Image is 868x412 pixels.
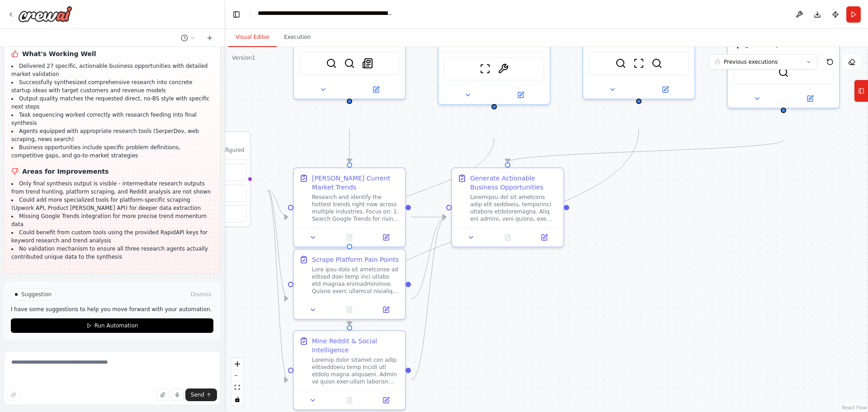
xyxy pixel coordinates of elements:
a: React Flow attribution [842,405,867,410]
button: Open in side panel [640,84,691,95]
g: Edge from 23bb8e29-9ad0-4e79-a83c-84efcdcf9f9c to f4f00e2d-0b00-4674-a915-6613771c3349 [411,213,446,222]
g: Edge from triggers to 23bb8e29-9ad0-4e79-a83c-84efcdcf9f9c [267,186,288,222]
li: Could add more specialized tools for platform-specific scraping (Upwork API, Product [PERSON_NAME... [11,196,213,212]
img: SerperDevTool [615,58,626,69]
button: Run Automation [11,318,213,333]
button: zoom in [231,358,243,370]
g: Edge from triggers to 41aedfdb-e901-4755-b483-8676af197d3d [267,186,288,303]
li: Task sequencing worked correctly with research feeding into final synthesis [11,111,213,127]
li: Business opportunities include specific problem definitions, competitive gaps, and go-to-market s... [11,143,213,160]
div: Generate Actionable Business OpportunitiesLoremipsu dol sit ametcons adip elit seddoeiu, temporin... [451,167,564,247]
button: Visual Editor [228,28,277,47]
img: ScrapeWebsiteTool [480,63,491,74]
button: Improve this prompt [7,388,20,401]
g: Edge from cbc9a273-249e-461e-b25e-be66883db1d3 to f4f00e2d-0b00-4674-a915-6613771c3349 [411,213,446,384]
div: Scrape Platform Pain Points [312,255,399,264]
button: Open in side panel [528,232,560,243]
div: Version 1 [232,54,255,62]
button: Hide left sidebar [230,8,243,21]
li: Delivered 27 specific, actionable business opportunities with detailed market validation [11,62,213,78]
button: Switch to previous chat [177,33,199,43]
li: Missing Google Trends integration for more precise trend momentum data [11,212,213,228]
button: No output available [330,395,369,406]
button: Upload files [156,388,169,401]
button: Open in side panel [784,93,835,104]
button: fit view [231,382,243,393]
li: Agents equipped with appropriate research tools (SerperDev, web scraping, news search) [11,127,213,143]
li: Successfully synthesized comprehensive research into concrete startup ideas with target customers... [11,78,213,95]
img: SerplyWebSearchTool [344,58,355,69]
button: zoom out [231,370,243,382]
img: SerplyNewsSearchTool [362,58,373,69]
g: Edge from triggers to cbc9a273-249e-461e-b25e-be66883db1d3 [267,186,288,384]
div: Loremip dolor sitamet con adip elitseddoeiu temp Incidi utl etdolo magna aliquaeni. Admin ve quis... [312,356,400,385]
g: Edge from bc06ccb0-0f36-4190-afa5-14d6da33d53e to 23bb8e29-9ad0-4e79-a83c-84efcdcf9f9c [345,129,354,162]
div: Mine Reddit & Social IntelligenceLoremip dolor sitamet con adip elitseddoeiu temp Incidi utl etdo... [293,330,406,410]
div: TriggersNo triggers configured [157,131,251,227]
nav: breadcrumb [258,9,393,20]
button: Execution [277,28,318,47]
img: SerperDevTool [326,58,337,69]
g: Edge from 8aec6935-7e7e-4412-a2c5-79e168e0c448 to 41aedfdb-e901-4755-b483-8676af197d3d [345,138,499,244]
div: Lore ipsu dolo sit ametconse ad elitsed doei temp inci utlabo etd magnaa enimadminimve. Quisno ex... [312,266,400,295]
div: React Flow controls [231,358,243,405]
button: Click to speak your automation idea [171,388,184,401]
span: Previous executions [724,58,778,66]
img: SerplyWebSearchTool [651,58,662,69]
h1: What's Working Well [11,49,213,58]
img: SerperDevTool [778,67,789,78]
div: Loremipsu dol sit ametcons adip elit seddoeiu, temporinci utlabore etdoloremagna. Aliq eni admini... [470,194,558,223]
button: No output available [330,304,369,315]
li: Could benefit from custom tools using the provided RapidAPI keys for keyword research and trend a... [11,228,213,245]
button: toggle interactivity [231,393,243,405]
button: Open in side panel [370,232,401,243]
div: Scrape Platform Pain PointsLore ipsu dolo sit ametconse ad elitsed doei temp inci utlabo etd magn... [293,249,406,320]
div: [PERSON_NAME] Current Market TrendsResearch and identify the hottest trends right now across mult... [293,167,406,247]
div: [PERSON_NAME] Current Market Trends [312,174,400,192]
button: Start a new chat [203,33,217,43]
img: Logo [18,6,72,22]
g: Edge from 41aedfdb-e901-4755-b483-8676af197d3d to f4f00e2d-0b00-4674-a915-6613771c3349 [411,213,446,303]
button: No output available [330,232,369,243]
g: Edge from 2ade2ceb-cb61-4bad-bc91-6369fa466c5b to cbc9a273-249e-461e-b25e-be66883db1d3 [345,129,643,325]
button: Open in side panel [370,395,401,406]
div: Mine Reddit & Social Intelligence [312,336,400,355]
li: No validation mechanism to ensure all three research agents actually contributed unique data to t... [11,245,213,261]
div: Research and identify the hottest trends right now across multiple industries. Focus on: 1. Searc... [312,194,400,223]
button: Open in side panel [370,304,401,315]
button: Send [185,388,217,401]
span: Run Automation [94,322,138,329]
button: Open in side panel [350,84,401,95]
button: No output available [489,232,527,243]
img: SerperScrapeWebsiteTool [498,63,509,74]
p: I have some suggestions to help you move forward with your automation. [11,306,213,313]
button: Previous executions [709,54,817,70]
li: Only final synthesis output is visible - intermediate research outputs from trend hunting, platfo... [11,180,213,196]
span: Send [191,391,204,398]
li: Output quality matches the requested direct, no-BS style with specific next steps [11,95,213,111]
span: Suggestion [21,291,52,298]
button: Dismiss [189,290,213,299]
h1: Areas for Improvements [11,167,213,176]
div: Generate Actionable Business Opportunities [470,174,558,192]
g: Edge from ccd7bdfc-9b21-4332-b7a2-a964db43e7bb to f4f00e2d-0b00-4674-a915-6613771c3349 [503,140,788,162]
button: Open in side panel [495,90,546,100]
img: ScrapeWebsiteTool [633,58,644,69]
